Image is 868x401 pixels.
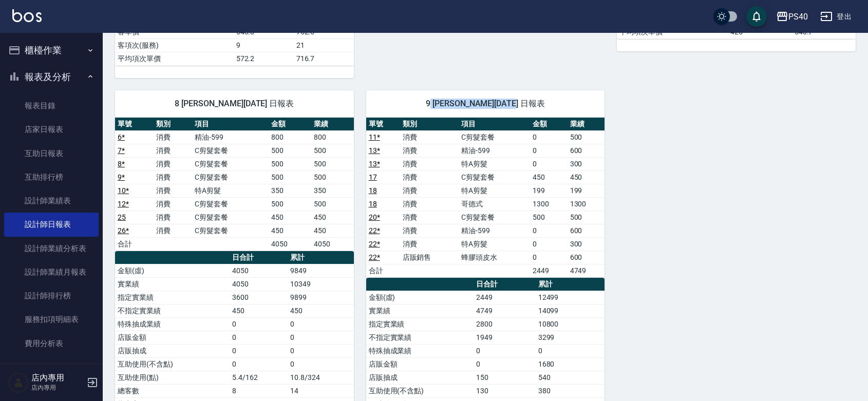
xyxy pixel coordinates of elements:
[115,118,354,251] table: a dense table
[459,118,530,131] th: 項目
[311,157,354,170] td: 500
[230,371,288,384] td: 5.4/162
[192,211,268,224] td: C剪髮套餐
[568,144,605,157] td: 600
[127,99,342,109] span: 8 [PERSON_NAME][DATE] 日報表
[366,118,605,278] table: a dense table
[746,6,767,27] button: save
[12,9,42,22] img: Logo
[311,184,354,197] td: 350
[288,317,353,331] td: 0
[4,308,99,331] a: 服務扣項明細表
[568,130,605,144] td: 500
[230,317,288,331] td: 0
[568,197,605,211] td: 1300
[459,157,530,170] td: 特A剪髮
[154,211,192,224] td: 消費
[536,357,605,371] td: 1680
[311,170,354,184] td: 500
[154,224,192,237] td: 消費
[230,277,288,291] td: 4050
[568,237,605,251] td: 300
[530,184,568,197] td: 199
[568,264,605,277] td: 4749
[154,118,192,131] th: 類別
[400,224,459,237] td: 消費
[474,278,535,291] th: 日合計
[115,384,230,397] td: 總客數
[4,165,99,189] a: 互助排行榜
[568,251,605,264] td: 600
[536,304,605,317] td: 14099
[311,130,354,144] td: 800
[530,157,568,170] td: 0
[369,173,377,181] a: 17
[4,94,99,118] a: 報表目錄
[192,170,268,184] td: C剪髮套餐
[788,10,808,23] div: PS40
[31,383,84,392] p: 店內專用
[269,130,311,144] td: 800
[154,197,192,211] td: 消費
[366,291,474,304] td: 金額(虛)
[474,331,535,344] td: 1949
[530,130,568,144] td: 0
[366,371,474,384] td: 店販抽成
[230,264,288,277] td: 4050
[115,371,230,384] td: 互助使用(點)
[269,197,311,211] td: 500
[474,357,535,371] td: 0
[366,118,400,131] th: 單號
[568,118,605,131] th: 業績
[474,384,535,397] td: 130
[192,118,268,131] th: 項目
[4,64,99,90] button: 報表及分析
[568,157,605,170] td: 300
[366,304,474,317] td: 實業績
[400,118,459,131] th: 類別
[230,357,288,371] td: 0
[530,197,568,211] td: 1300
[366,344,474,357] td: 特殊抽成業績
[459,130,530,144] td: C剪髮套餐
[459,197,530,211] td: 哥德式
[115,291,230,304] td: 指定實業績
[400,144,459,157] td: 消費
[530,118,568,131] th: 金額
[154,130,192,144] td: 消費
[234,39,294,52] td: 9
[400,170,459,184] td: 消費
[400,197,459,211] td: 消費
[288,384,353,397] td: 14
[115,317,230,331] td: 特殊抽成業績
[400,157,459,170] td: 消費
[311,224,354,237] td: 450
[288,344,353,357] td: 0
[366,384,474,397] td: 互助使用(不含點)
[230,251,288,264] th: 日合計
[230,384,288,397] td: 8
[269,118,311,131] th: 金額
[269,224,311,237] td: 450
[459,170,530,184] td: C剪髮套餐
[369,200,377,208] a: 18
[568,224,605,237] td: 600
[474,344,535,357] td: 0
[154,184,192,197] td: 消費
[459,224,530,237] td: 精油-599
[311,211,354,224] td: 450
[568,211,605,224] td: 500
[772,6,812,27] button: PS40
[192,144,268,157] td: C剪髮套餐
[4,284,99,308] a: 設計師排行榜
[288,371,353,384] td: 10.8/324
[115,52,234,65] td: 平均項次單價
[459,184,530,197] td: 特A剪髮
[530,170,568,184] td: 450
[115,277,230,291] td: 實業績
[4,332,99,355] a: 費用分析表
[474,371,535,384] td: 150
[474,317,535,331] td: 2800
[115,264,230,277] td: 金額(虛)
[115,237,154,251] td: 合計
